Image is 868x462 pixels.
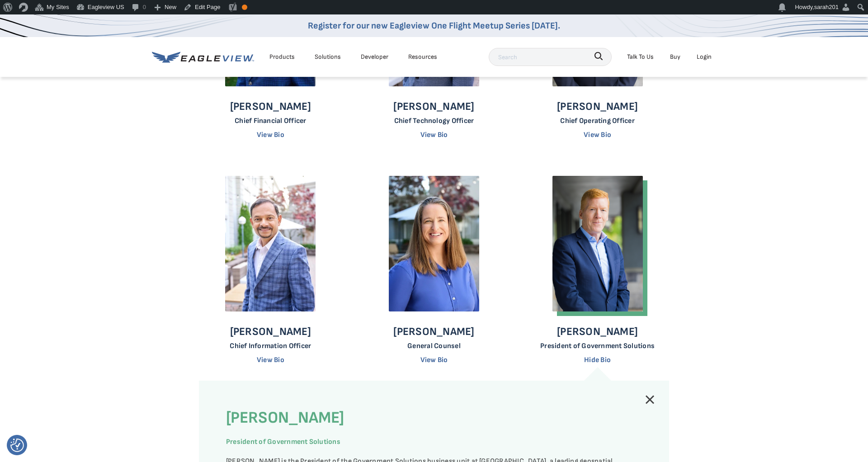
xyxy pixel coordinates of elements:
[540,325,655,339] p: [PERSON_NAME]
[697,51,712,62] div: Login
[226,408,642,429] h4: [PERSON_NAME]
[230,342,311,350] p: Chief Information Officer
[389,176,479,311] img: Rebecca Unruh - General Counsel
[226,436,642,449] p: President of Government Solutions
[315,51,341,62] div: Solutions
[814,4,839,10] span: sarah201
[361,51,388,62] a: Developer
[540,342,655,350] p: President of Government Solutions
[10,438,24,452] button: Consent Preferences
[393,117,474,125] p: Chief Technology Officer
[230,117,311,125] p: Chief Financial Officer
[269,51,295,62] div: Products
[627,51,654,62] div: Talk To Us
[230,100,311,113] p: [PERSON_NAME]
[393,342,474,350] p: General Counsel
[225,176,316,311] img: Raman Krishnaswami - Chief Information Officer
[584,131,611,139] a: View Bio
[670,51,680,62] a: Buy
[257,131,284,139] a: View Bio
[242,5,247,10] div: OK
[552,176,643,311] img: Robert Locke - President of Government Solutions
[489,48,612,66] input: Search
[10,438,24,452] img: Revisit consent button
[393,325,474,339] p: [PERSON_NAME]
[420,356,448,364] a: View Bio
[393,100,474,113] p: [PERSON_NAME]
[584,356,611,364] a: Hide Bio
[308,20,560,31] a: Register for our new Eagleview One Flight Meetup Series [DATE].
[557,117,638,125] p: Chief Operating Officer
[420,131,448,139] a: View Bio
[257,356,284,364] a: View Bio
[230,325,311,339] p: [PERSON_NAME]
[557,100,638,113] p: [PERSON_NAME]
[408,51,437,62] div: Resources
